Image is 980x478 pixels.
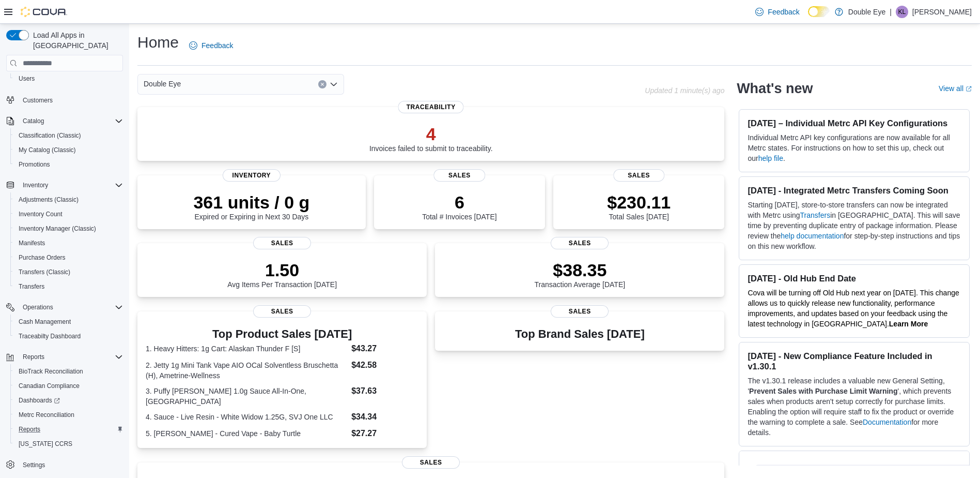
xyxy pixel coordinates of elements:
[2,457,127,472] button: Settings
[146,328,418,340] h3: Top Product Sales [DATE]
[227,260,337,280] p: 1.50
[201,40,233,51] span: Feedback
[863,418,911,426] a: Documentation
[19,146,76,154] span: My Catalog (Classic)
[14,438,123,450] span: Washington CCRS
[223,169,281,182] span: Inventory
[14,330,123,342] span: Traceabilty Dashboard
[14,365,87,378] a: BioTrack Reconciliation
[318,80,326,88] button: Clear input
[10,128,127,143] button: Classification (Classic)
[10,250,127,265] button: Purchase Orders
[14,438,76,450] a: [US_STATE] CCRS
[146,360,347,381] dt: 2. Jetty 1g Mini Tank Vape AIO OCal Solventless Bruschetta (H), Ametrine-Wellness
[748,185,961,196] h3: [DATE] - Integrated Metrc Transfers Coming Soon
[19,225,96,233] span: Inventory Manager (Classic)
[29,30,123,51] span: Load All Apps in [GEOGRAPHIC_DATA]
[14,423,44,436] a: Reports
[10,71,127,86] button: Users
[14,222,100,235] a: Inventory Manager (Classic)
[10,192,127,207] button: Adjustments (Classic)
[14,208,67,220] a: Inventory Count
[898,6,906,18] span: KL
[748,273,961,283] h3: [DATE] - Old Hub End Date
[19,318,71,326] span: Cash Management
[146,386,347,407] dt: 3. Puffy [PERSON_NAME] 1.0g Sauce All-In-One, [GEOGRAPHIC_DATA]
[144,78,181,90] span: Double Eye
[14,280,49,293] a: Transfers
[10,422,127,437] button: Reports
[19,253,66,262] span: Purchase Orders
[369,124,493,144] p: 4
[10,279,127,294] button: Transfers
[19,131,81,140] span: Classification (Classic)
[10,329,127,343] button: Traceabilty Dashboard
[19,196,79,204] span: Adjustments (Classic)
[613,169,664,182] span: Sales
[10,207,127,221] button: Inventory Count
[14,394,64,407] a: Dashboards
[19,179,123,191] span: Inventory
[14,193,83,206] a: Adjustments (Classic)
[146,428,347,439] dt: 5. [PERSON_NAME] - Cured Vape - Baby Turtle
[146,343,347,354] dt: 1. Heavy Hitters: 1g Cart: Alaskan Thunder F [S]
[10,157,127,172] button: Promotions
[551,237,609,249] span: Sales
[890,6,892,18] p: |
[896,6,908,18] div: Kevin Lopez
[422,192,496,213] p: 6
[14,380,84,392] a: Canadian Compliance
[14,72,39,85] a: Users
[19,425,40,434] span: Reports
[14,394,123,407] span: Dashboards
[645,86,724,95] p: Updated 1 minute(s) ago
[737,80,813,97] h2: What's new
[330,80,338,88] button: Open list of options
[848,6,885,18] p: Double Eye
[14,144,80,156] a: My Catalog (Classic)
[19,458,123,471] span: Settings
[14,193,123,206] span: Adjustments (Classic)
[10,236,127,250] button: Manifests
[19,411,74,419] span: Metrc Reconciliation
[23,303,53,311] span: Operations
[515,328,645,340] h3: Top Brand Sales [DATE]
[19,239,45,247] span: Manifests
[19,282,44,291] span: Transfers
[14,409,123,421] span: Metrc Reconciliation
[19,115,123,127] span: Catalog
[398,101,464,113] span: Traceability
[889,320,928,328] a: Learn More
[351,427,418,440] dd: $27.27
[14,208,123,220] span: Inventory Count
[14,280,123,293] span: Transfers
[23,117,44,125] span: Catalog
[19,332,81,340] span: Traceabilty Dashboard
[10,364,127,379] button: BioTrack Reconciliation
[19,160,50,169] span: Promotions
[253,305,311,318] span: Sales
[351,411,418,423] dd: $34.34
[607,192,671,221] div: Total Sales [DATE]
[10,221,127,236] button: Inventory Manager (Classic)
[23,181,48,189] span: Inventory
[146,412,347,422] dt: 4. Sauce - Live Resin - White Widow 1.25G, SVJ One LLC
[14,222,123,235] span: Inventory Manager (Classic)
[14,158,54,171] a: Promotions
[939,84,972,93] a: View allExternal link
[966,86,972,92] svg: External link
[23,353,44,361] span: Reports
[2,178,127,192] button: Inventory
[351,359,418,371] dd: $42.58
[227,260,337,289] div: Avg Items Per Transaction [DATE]
[14,72,123,85] span: Users
[14,237,49,249] a: Manifests
[19,210,63,218] span: Inventory Count
[14,251,123,264] span: Purchase Orders
[19,459,49,471] a: Settings
[14,144,123,156] span: My Catalog (Classic)
[193,192,309,221] div: Expired or Expiring in Next 30 Days
[23,96,53,104] span: Customers
[535,260,626,289] div: Transaction Average [DATE]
